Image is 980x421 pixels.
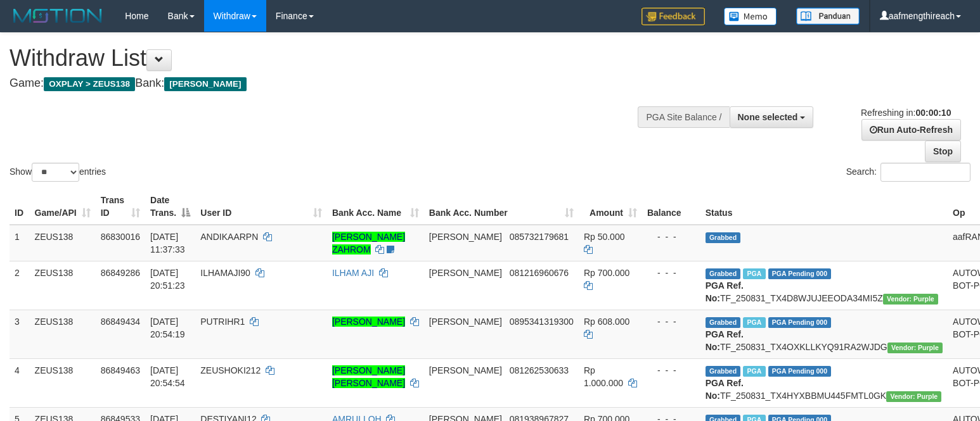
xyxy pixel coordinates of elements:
[700,189,948,225] th: Status
[510,365,569,375] span: Copy 081262530633 to clipboard
[846,163,970,182] label: Search:
[647,267,695,279] div: - - -
[642,189,700,225] th: Balance
[10,163,106,182] label: Show entries
[10,310,30,358] td: 3
[700,261,948,310] td: TF_250831_TX4D8WJUJEEODA34MI5Z
[880,163,970,182] input: Search:
[584,232,625,242] span: Rp 50.000
[10,46,641,71] h1: Withdraw List
[700,310,948,358] td: TF_250831_TX4OXKLLKYQ91RA2WJDG
[510,232,569,242] span: Copy 085732179681 to clipboard
[861,119,961,141] a: Run Auto-Refresh
[510,317,574,327] span: Copy 0895341319300 to clipboard
[332,365,405,388] a: [PERSON_NAME] [PERSON_NAME]
[32,163,79,182] select: Showentries
[30,261,96,310] td: ZEUS138
[332,268,374,278] a: ILHAM AJI
[706,378,744,401] b: PGA Ref. No:
[10,358,30,407] td: 4
[101,268,140,278] span: 86849286
[200,365,261,375] span: ZEUSHOKI212
[706,329,744,352] b: PGA Ref. No:
[584,365,623,388] span: Rp 1.000.000
[30,310,96,358] td: ZEUS138
[429,268,502,278] span: [PERSON_NAME]
[768,268,832,279] span: PGA Pending
[200,268,250,278] span: ILHAMAJI90
[150,317,185,339] span: [DATE] 20:54:19
[150,232,185,254] span: [DATE] 11:37:33
[424,189,579,225] th: Bank Acc. Number: activate to sort column ascending
[647,230,695,243] div: - - -
[887,342,943,353] span: Vendor URL: https://trx4.1velocity.biz
[730,106,814,128] button: None selected
[647,364,695,377] div: - - -
[510,268,569,278] span: Copy 081216960676 to clipboard
[883,294,938,305] span: Vendor URL: https://trx4.1velocity.biz
[101,365,140,375] span: 86849463
[886,391,941,402] span: Vendor URL: https://trx4.1velocity.biz
[700,358,948,407] td: TF_250831_TX4HYXBBMU445FMTL0GK
[638,106,729,128] div: PGA Site Balance /
[30,225,96,261] td: ZEUS138
[861,108,951,118] span: Refreshing in:
[96,189,145,225] th: Trans ID: activate to sort column ascending
[10,261,30,310] td: 2
[332,232,405,254] a: [PERSON_NAME] ZAHROM
[925,141,961,162] a: Stop
[150,365,185,388] span: [DATE] 20:54:54
[30,358,96,407] td: ZEUS138
[429,365,502,375] span: [PERSON_NAME]
[796,8,860,25] img: panduan.png
[706,317,741,328] span: Grabbed
[10,189,30,225] th: ID
[44,77,135,91] span: OXPLAY > ZEUS138
[150,268,185,291] span: [DATE] 20:51:23
[429,317,502,327] span: [PERSON_NAME]
[200,317,245,327] span: PUTRIHR1
[195,189,327,225] th: User ID: activate to sort column ascending
[915,108,951,118] strong: 00:00:10
[724,8,777,25] img: Button%20Memo.svg
[10,6,106,25] img: MOTION_logo.png
[10,225,30,261] td: 1
[706,232,741,243] span: Grabbed
[30,189,96,225] th: Game/API: activate to sort column ascending
[101,317,140,327] span: 86849434
[200,232,258,242] span: ANDIKAARPN
[10,77,641,90] h4: Game: Bank:
[642,8,705,25] img: Feedback.jpg
[584,317,629,327] span: Rp 608.000
[768,366,832,377] span: PGA Pending
[706,280,744,303] b: PGA Ref. No:
[429,232,502,242] span: [PERSON_NAME]
[327,189,424,225] th: Bank Acc. Name: activate to sort column ascending
[101,232,140,242] span: 86830016
[579,189,642,225] th: Amount: activate to sort column ascending
[706,268,741,279] span: Grabbed
[738,112,798,122] span: None selected
[584,268,629,278] span: Rp 700.000
[332,317,405,327] a: [PERSON_NAME]
[743,366,765,377] span: Marked by aafRornrotha
[743,268,765,279] span: Marked by aafRornrotha
[743,317,765,328] span: Marked by aafRornrotha
[768,317,832,328] span: PGA Pending
[145,189,195,225] th: Date Trans.: activate to sort column descending
[164,77,246,91] span: [PERSON_NAME]
[706,366,741,377] span: Grabbed
[647,315,695,328] div: - - -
